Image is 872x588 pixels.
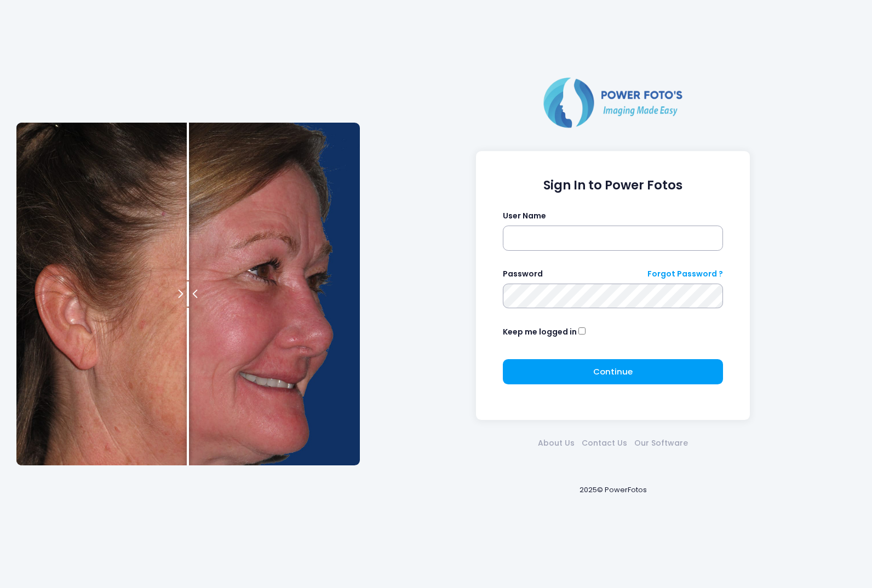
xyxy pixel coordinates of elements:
img: Logo [539,75,687,130]
label: Keep me logged in [503,326,577,338]
a: Our Software [631,437,692,449]
a: Forgot Password ? [647,268,723,280]
a: Contact Us [578,437,631,449]
h1: Sign In to Power Fotos [503,178,724,193]
a: About Us [535,437,578,449]
span: Continue [593,366,633,377]
label: Password [503,268,543,280]
div: 2025© PowerFotos [370,467,856,514]
label: User Name [503,210,546,222]
button: Continue [503,359,724,384]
